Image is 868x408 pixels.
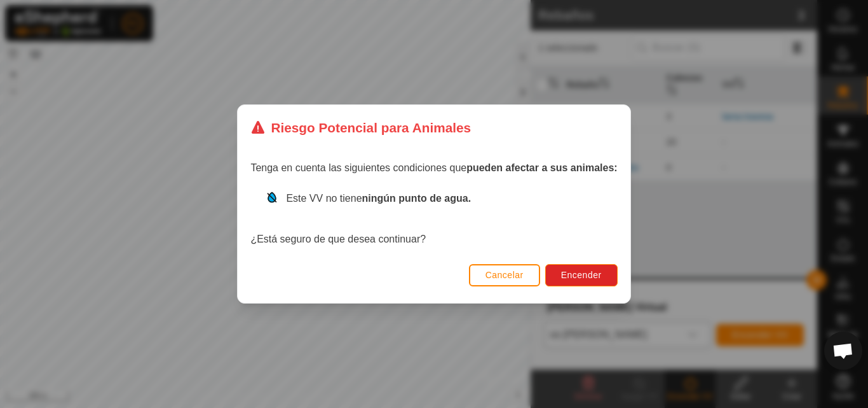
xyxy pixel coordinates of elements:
button: Cancelar [469,264,540,286]
div: ¿Está seguro de que desea continuar? [250,191,617,247]
span: Este VV no tiene [286,193,471,204]
div: Chat abierto [824,332,862,370]
span: Tenga en cuenta las siguientes condiciones que [250,162,617,173]
span: Encender [561,270,602,280]
strong: pueden afectar a sus animales: [466,162,617,173]
span: Cancelar [485,270,524,280]
strong: ningún punto de agua. [362,193,471,204]
div: Riesgo Potencial para Animales [250,118,471,137]
button: Encender [545,264,618,286]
